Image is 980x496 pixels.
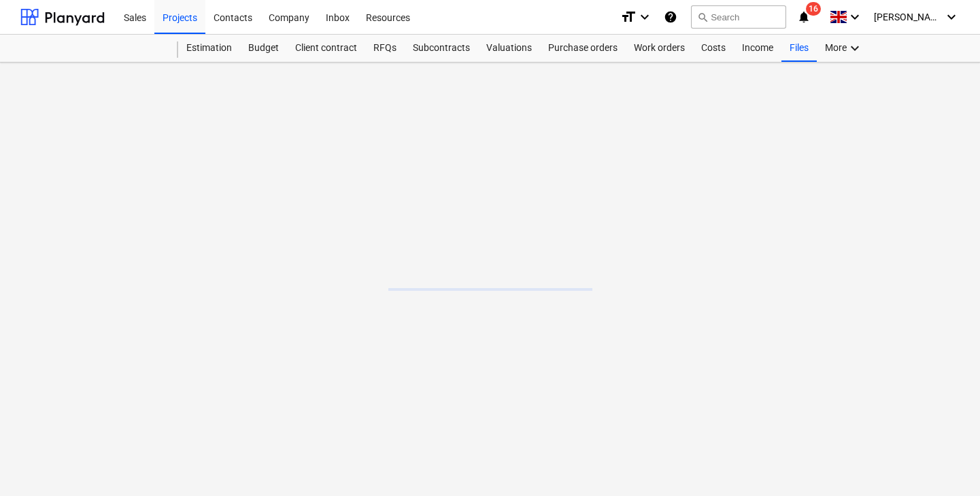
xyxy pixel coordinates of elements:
span: search [697,12,708,22]
a: Budget [240,35,287,62]
i: Knowledge base [664,9,677,25]
i: format_size [620,9,637,25]
a: Client contract [287,35,365,62]
a: Work orders [626,35,693,62]
a: Estimation [178,35,240,62]
i: keyboard_arrow_down [847,9,863,25]
div: More [817,35,871,62]
button: Search [691,5,786,29]
span: [PERSON_NAME] [874,12,942,22]
a: Costs [693,35,734,62]
a: RFQs [365,35,405,62]
a: Purchase orders [540,35,626,62]
i: keyboard_arrow_down [847,40,863,56]
a: Valuations [478,35,540,62]
a: Files [781,35,817,62]
a: Subcontracts [405,35,478,62]
span: 16 [806,2,821,16]
i: keyboard_arrow_down [637,9,653,25]
i: notifications [797,9,811,25]
i: keyboard_arrow_down [943,9,960,25]
a: Income [734,35,781,62]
